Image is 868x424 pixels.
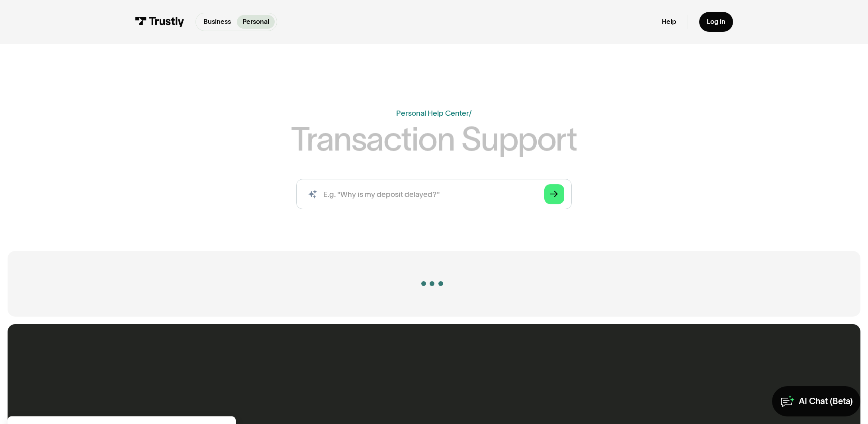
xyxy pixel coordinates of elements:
[242,17,269,27] p: Personal
[296,179,572,209] form: Search
[237,15,275,29] a: Personal
[699,12,733,32] a: Log in
[707,18,725,26] div: Log in
[772,386,860,416] a: AI Chat (Beta)
[799,396,853,407] div: AI Chat (Beta)
[296,179,572,209] input: search
[662,18,676,26] a: Help
[135,17,184,27] img: Trustly Logo
[291,122,577,155] h1: Transaction Support
[198,15,237,29] a: Business
[469,109,472,117] div: /
[396,109,469,117] a: Personal Help Center
[203,17,231,27] p: Business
